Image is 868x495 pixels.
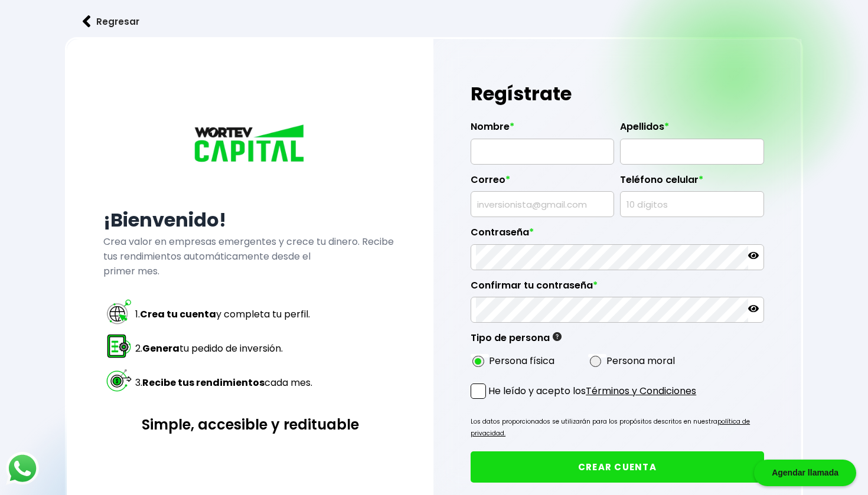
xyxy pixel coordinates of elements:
p: Los datos proporcionados se utilizarán para los propósitos descritos en nuestra [471,416,763,440]
label: Persona física [489,353,554,368]
td: 2. tu pedido de inversión. [135,332,313,365]
input: inversionista@gmail.com [476,192,609,217]
img: logo_wortev_capital [191,123,309,166]
img: gfR76cHglkPwleuBLjWdxeZVvX9Wp6JBDmjRYY8JYDQn16A2ICN00zLTgIroGa6qie5tIuWH7V3AapTKqzv+oMZsGfMUqL5JM... [553,332,562,341]
h3: Simple, accesible y redituable [103,414,396,435]
label: Tipo de persona [471,332,562,350]
input: 10 dígitos [625,192,758,217]
img: flecha izquierda [83,15,91,28]
label: Teléfono celular [620,174,763,192]
p: Crea valor en empresas emergentes y crece tu dinero. Recibe tus rendimientos automáticamente desd... [103,234,396,278]
img: paso 3 [105,366,133,394]
p: He leído y acepto los [488,383,696,398]
div: Agendar llamada [754,460,856,486]
img: logos_whatsapp-icon.242b2217.svg [6,452,39,485]
img: paso 1 [105,298,133,326]
img: paso 2 [105,332,133,360]
h1: Regístrate [471,76,763,112]
td: 1. y completa tu perfil. [135,297,313,330]
strong: Genera [142,342,180,355]
label: Correo [471,174,614,192]
label: Apellidos [620,121,763,139]
label: Nombre [471,121,614,139]
label: Persona moral [606,353,675,368]
a: flecha izquierdaRegresar [65,6,803,37]
a: política de privacidad. [471,417,750,438]
label: Contraseña [471,227,763,244]
strong: Recibe tus rendimientos [142,376,265,389]
strong: Crea tu cuenta [140,307,216,321]
button: CREAR CUENTA [471,451,763,483]
h2: ¡Bienvenido! [103,206,396,234]
button: Regresar [65,6,157,37]
td: 3. cada mes. [135,366,313,399]
a: Términos y Condiciones [586,384,696,398]
label: Confirmar tu contraseña [471,280,763,297]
